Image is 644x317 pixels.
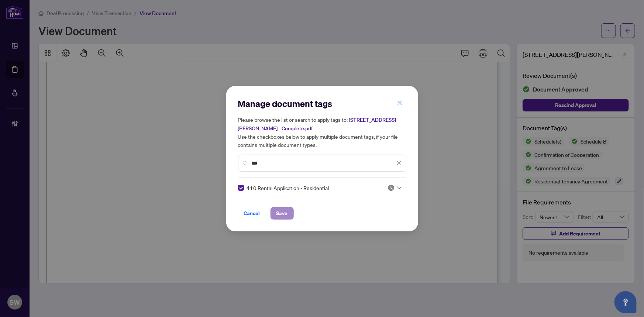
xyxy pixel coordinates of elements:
button: Open asap [614,291,637,313]
span: 410 Rental Application - Residential [247,184,329,192]
h2: Manage document tags [238,98,406,110]
span: close [396,161,402,166]
img: status [388,184,395,192]
button: Save [271,207,294,220]
h5: Please browse the list or search to apply tags to: Use the checkboxes below to apply multiple doc... [238,116,406,149]
span: close [397,100,402,106]
span: Cancel [244,207,260,219]
span: Pending Review [388,184,402,192]
button: Cancel [238,207,266,220]
span: [STREET_ADDRESS][PERSON_NAME] - Complete.pdf [238,117,396,132]
span: Save [276,207,288,219]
